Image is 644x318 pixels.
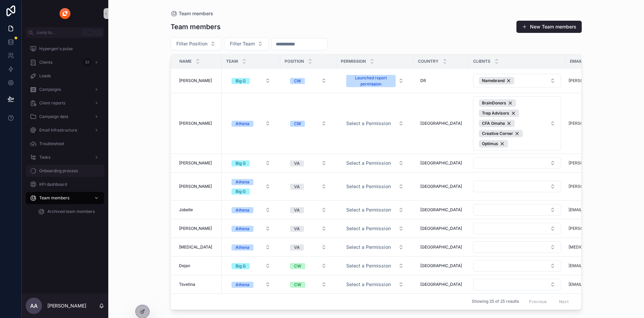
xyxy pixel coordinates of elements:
[26,83,104,96] a: Campaigns
[479,140,508,147] button: Unselect 52
[294,282,301,288] div: CW
[341,241,409,253] button: Select Button
[176,40,207,47] span: Filter Position
[47,302,86,309] p: [PERSON_NAME]
[226,241,276,253] button: Select Button
[473,241,561,253] button: Select Button
[26,111,104,123] a: Campaign data
[479,110,519,117] button: Unselect 121
[26,70,104,82] a: Leads
[26,165,104,177] a: Onboarding process
[479,99,516,107] button: Unselect 123
[285,117,332,130] button: Select Button
[341,117,409,130] button: Select Button
[294,78,301,84] div: CM
[236,207,249,213] div: Athena
[231,225,253,232] button: Unselect ATHENA
[290,120,305,127] button: Unselect CM
[346,160,391,166] span: Select a Permission
[236,282,249,288] div: Athena
[420,226,462,231] span: [GEOGRAPHIC_DATA]
[473,181,561,192] button: Select Button
[34,205,104,218] a: Archived team members
[226,117,276,130] button: Select Button
[418,59,439,64] span: Country
[236,121,249,127] div: Athena
[341,260,409,272] button: Select Button
[83,58,91,66] div: 51
[341,278,409,291] button: Select Button
[30,302,38,310] span: AA
[420,160,462,166] span: [GEOGRAPHIC_DATA]
[569,244,615,250] a: [MEDICAL_DATA][EMAIL_ADDRESS][DOMAIN_NAME]
[39,127,77,133] span: Email Infrastructure
[569,282,615,287] a: [EMAIL_ADDRESS][DOMAIN_NAME]
[26,192,104,204] a: Team members
[171,10,213,17] a: Team members
[236,179,249,185] div: Athena
[285,75,332,87] button: Select Button
[285,157,332,169] button: Select Button
[294,263,301,269] div: CW
[285,241,332,253] button: Select Button
[226,222,276,235] button: Select Button
[36,30,79,35] span: Jump to...
[290,160,304,166] button: Unselect VA
[473,157,561,169] button: Select Button
[226,157,276,169] button: Select Button
[26,138,104,150] a: Troubleshoot
[179,244,212,250] span: [MEDICAL_DATA]
[236,78,246,84] div: Big G
[350,75,392,87] div: Launched report permission
[290,183,304,190] button: Unselect VA
[346,225,391,232] span: Select a Permission
[420,78,426,83] span: DR
[39,100,65,106] span: Client reports
[231,160,250,166] button: Unselect BIG_G
[179,78,212,83] span: [PERSON_NAME]
[569,207,615,213] a: [EMAIL_ADDRESS][DOMAIN_NAME]
[179,184,212,189] span: [PERSON_NAME]
[236,263,246,269] div: Big G
[231,188,250,195] button: Unselect BIG_G
[473,223,561,234] button: Select Button
[179,226,212,231] span: [PERSON_NAME]
[285,180,332,193] button: Select Button
[569,121,615,126] a: [PERSON_NAME][EMAIL_ADDRESS][DOMAIN_NAME]
[236,244,249,251] div: Athena
[26,27,104,38] button: Jump to...CtrlK
[341,157,409,169] button: Select Button
[226,278,276,291] button: Select Button
[285,260,332,272] button: Select Button
[231,206,253,213] button: Unselect ATHENA
[346,206,391,213] span: Select a Permission
[236,160,246,166] div: Big G
[569,160,615,166] a: [PERSON_NAME][EMAIL_ADDRESS][DOMAIN_NAME]
[290,77,305,84] button: Unselect CM
[294,244,300,251] div: VA
[570,59,582,64] span: Email
[95,30,101,35] span: K
[346,120,391,127] span: Select a Permission
[420,263,462,269] span: [GEOGRAPHIC_DATA]
[420,207,462,213] span: [GEOGRAPHIC_DATA]
[39,114,68,119] span: Campaign data
[285,278,332,291] button: Select Button
[179,160,212,166] span: [PERSON_NAME]
[236,226,249,232] div: Athena
[171,37,221,50] button: Select Button
[231,262,250,269] button: Unselect BIG_G
[39,73,51,79] span: Leads
[346,281,391,288] span: Select a Permission
[473,96,561,151] button: Select Button
[26,178,104,191] a: KPI dashboard
[516,21,582,33] a: New Team members
[290,206,304,213] button: Unselect VA
[231,244,253,251] button: Unselect ATHENA
[179,121,212,126] span: [PERSON_NAME]
[231,77,250,84] button: Unselect BIG_G
[236,188,246,195] div: Big G
[39,87,61,92] span: Campaigns
[26,97,104,109] a: Client reports
[290,281,305,288] button: Unselect CW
